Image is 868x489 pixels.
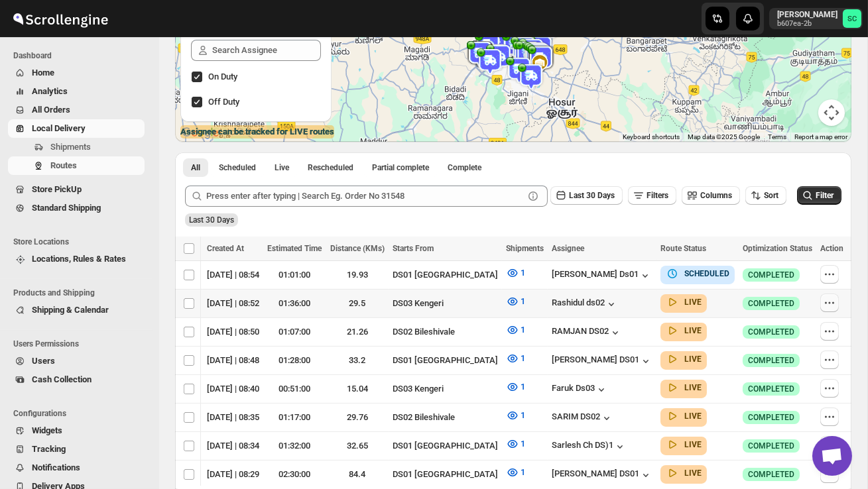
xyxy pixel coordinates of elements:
input: Press enter after typing | Search Eg. Order No 31548 [206,186,524,207]
span: Columns [700,191,732,200]
button: 1 [498,376,533,398]
span: Sanjay chetri [843,9,861,28]
div: DS02 Bileshivale [393,411,498,424]
div: 29.76 [330,411,385,424]
button: RAMJAN DS02 [552,326,622,339]
span: Live [275,162,289,173]
span: Store Locations [13,237,150,247]
button: Rashidul ds02 [552,298,618,311]
span: Analytics [32,86,68,96]
button: SCHEDULED [666,267,729,280]
span: 1 [521,268,525,278]
div: DS01 [GEOGRAPHIC_DATA] [393,268,498,282]
span: On Duty [208,72,237,81]
span: 1 [521,296,525,306]
div: 01:32:00 [267,439,322,453]
span: Created At [207,244,244,253]
span: Scheduled [219,162,256,173]
button: Filter [797,186,841,205]
div: SARIM DS02 [552,411,613,425]
span: Shipments [50,142,91,152]
span: Standard Shipping [32,203,101,213]
span: Shipping & Calendar [32,305,109,315]
div: 84.4 [330,468,385,481]
span: Complete [448,162,481,173]
div: Open chat [812,436,852,476]
button: Shipments [8,138,145,156]
div: 33.2 [330,354,385,367]
button: LIVE [666,409,702,423]
span: COMPLETED [748,384,794,394]
button: 1 [498,405,533,426]
span: Configurations [13,408,150,419]
span: COMPLETED [748,469,794,480]
input: Search Assignee [212,40,321,61]
b: LIVE [684,383,702,392]
button: Columns [682,186,740,205]
a: Report a map error [794,133,847,140]
div: 01:01:00 [267,268,322,282]
span: 1 [521,382,525,392]
span: Starts From [393,244,434,253]
div: DS01 [GEOGRAPHIC_DATA] [393,439,498,453]
button: Home [8,64,145,82]
div: [DATE] | 08:52 [207,297,259,310]
span: COMPLETED [748,441,794,451]
span: Widgets [32,425,62,435]
img: ScrollEngine [11,2,110,35]
div: [DATE] | 08:29 [207,468,259,481]
button: LIVE [666,466,702,480]
button: Tracking [8,440,145,459]
div: 01:07:00 [267,325,322,339]
div: 02:30:00 [267,468,322,481]
span: Filter [816,191,834,200]
button: LIVE [666,381,702,394]
span: Notifications [32,462,80,472]
div: DS03 Kengeri [393,382,498,396]
div: 01:36:00 [267,297,322,310]
div: [DATE] | 08:34 [207,439,259,453]
b: SCHEDULED [684,269,729,278]
div: 32.65 [330,439,385,453]
button: 1 [498,262,533,284]
button: Cash Collection [8,370,145,389]
div: Faruk Ds03 [552,383,608,396]
span: 1 [521,439,525,449]
span: Partial complete [372,162,429,173]
span: Assignee [552,244,584,253]
button: Sarlesh Ch DS)1 [552,440,627,453]
label: Assignee can be tracked for LIVE routes [180,125,334,138]
span: Route Status [660,244,706,253]
button: Sort [745,186,786,205]
span: Home [32,68,54,78]
span: 1 [521,325,525,335]
text: SC [847,15,857,23]
b: LIVE [684,298,702,307]
span: Optimization Status [743,244,812,253]
button: 1 [498,462,533,483]
button: Notifications [8,459,145,477]
a: Terms (opens in new tab) [768,133,786,140]
button: 1 [498,433,533,455]
div: DS01 [GEOGRAPHIC_DATA] [393,354,498,367]
button: LIVE [666,438,702,451]
span: Store PickUp [32,184,82,194]
button: Last 30 Days [550,186,623,205]
span: Products and Shipping [13,288,150,298]
b: LIVE [684,326,702,335]
div: 00:51:00 [267,382,322,396]
button: Widgets [8,421,145,440]
div: 01:17:00 [267,411,322,424]
a: Open this area in Google Maps (opens a new window) [178,125,222,142]
b: LIVE [684,440,702,449]
div: [DATE] | 08:48 [207,354,259,367]
div: [DATE] | 08:35 [207,411,259,424]
div: DS02 Bileshivale [393,325,498,339]
button: [PERSON_NAME] Ds01 [552,269,652,282]
div: 21.26 [330,325,385,339]
b: LIVE [684,411,702,421]
button: Shipping & Calendar [8,301,145,319]
span: Rescheduled [308,162,353,173]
